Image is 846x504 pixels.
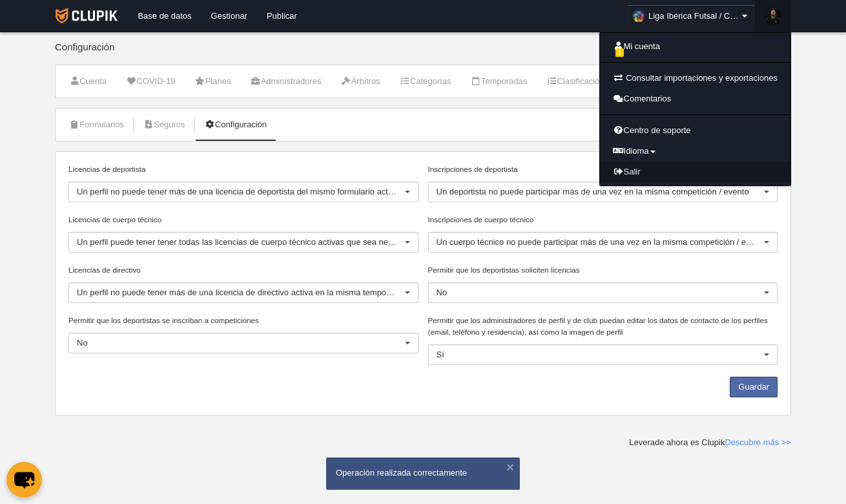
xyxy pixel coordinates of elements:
a: Centro de soporte [600,120,790,141]
span: Un cuerpo técnico no puede participar más de una vez en la misma competición / evento [437,237,767,247]
span: Un perfil puede tener tener todas las licencias de cuerpo técnico activas que sea necesario [77,237,415,247]
button: × [504,461,517,474]
label: Licencias de cuerpo técnico [68,214,418,226]
label: Licencias de deportista [68,163,418,175]
a: Seguros [136,115,192,134]
img: OarxR5tLFrTb.30x30.jpg [632,10,645,23]
a: Liga Ibérica Futsal / Copa La Salle [627,5,755,27]
span: No [77,338,88,348]
a: Árbitros [334,72,387,91]
a: Comentarios1 [600,89,790,109]
div: Configuración [55,42,791,65]
a: Mi cuenta [600,36,790,57]
span: Consultar importaciones y exportaciones [626,73,778,83]
span: Sí [437,350,444,359]
img: Clupik [56,8,118,23]
span: Un perfil no puede tener más de una licencia de directivo activa en la misma temporada [77,288,403,297]
span: No [437,288,448,297]
img: PagFKTzuSoBV.30x30.jpg [765,8,781,25]
label: Inscripciones de deportista [428,163,778,175]
a: Administradores [243,72,328,91]
a: COVID-19 [119,72,182,91]
button: chat-button [6,462,42,498]
span: Un deportista no puede participar más de una vez en la misma competición / evento [437,187,749,196]
a: Salir [600,162,790,182]
a: Consultar importaciones y exportaciones [600,68,790,89]
a: Temporadas [463,72,534,91]
label: Permitir que los administradores de perfil y de club puedan editar los datos de contacto de los p... [428,315,778,338]
span: Liga Ibérica Futsal / Copa La Salle [648,10,739,23]
div: Leverade ahora es Clupik [629,437,791,448]
a: Planes [187,72,238,91]
a: Descubre más >> [725,437,791,447]
a: Categorías [393,72,459,91]
a: Configuración [198,115,274,134]
div: Operación realizada correctamente [336,467,510,479]
a: Formularios [62,115,131,134]
button: Guardar [730,377,778,397]
span: Un perfil no puede tener más de una licencia de deportista del mismo formulario activa [77,187,399,196]
label: Licencias de directivo [68,264,418,276]
a: Cuenta [62,72,114,91]
span: 1 [615,48,624,57]
a: Idioma [600,141,790,162]
label: Permitir que los deportistas se inscriban a competiciones [68,315,418,326]
a: Clasificación [539,72,611,91]
label: Permitir que los deportistas soliciten licencias [428,264,778,276]
label: Inscripciones de cuerpo técnico [428,214,778,226]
